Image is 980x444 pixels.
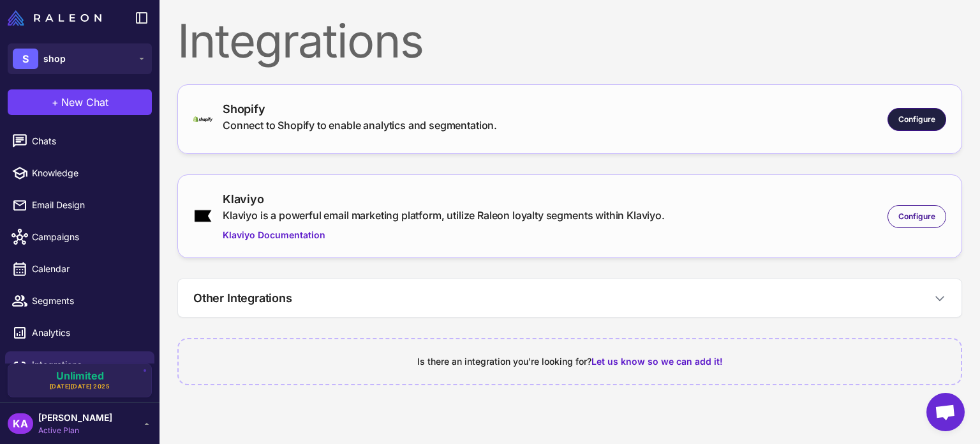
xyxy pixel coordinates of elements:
div: Klaviyo [223,190,665,208]
span: [DATE][DATE] 2025 [50,382,110,391]
button: Sshop [8,43,152,74]
a: Klaviyo Documentation [223,228,665,242]
a: Segments [5,287,154,314]
a: Campaigns [5,224,154,250]
span: Email Design [32,198,144,212]
span: Segments [32,294,144,308]
div: Is there an integration you're looking for? [194,355,946,369]
a: Knowledge [5,160,154,187]
h3: Other Integrations [193,289,292,307]
a: Open chat [926,393,965,431]
span: Campaigns [32,230,144,244]
span: Configure [898,211,935,222]
div: Integrations [177,18,962,64]
span: shop [43,52,66,66]
div: S [13,49,38,69]
a: Raleon Logo [8,10,107,26]
img: klaviyo.png [193,209,212,223]
span: Active Plan [38,425,112,436]
div: Connect to Shopify to enable analytics and segmentation. [223,118,497,133]
img: Raleon Logo [8,10,101,26]
a: Calendar [5,256,154,282]
a: Email Design [5,192,154,218]
span: Analytics [32,326,144,340]
span: Integrations [32,358,144,372]
span: Calendar [32,262,144,276]
span: Configure [898,114,935,125]
div: Shopify [223,100,497,118]
span: [PERSON_NAME] [38,411,112,425]
div: Klaviyo is a powerful email marketing platform, utilize Raleon loyalty segments within Klaviyo. [223,208,665,223]
span: + [52,95,59,110]
span: New Chat [61,95,108,110]
span: Chats [32,134,144,148]
a: Analytics [5,319,154,346]
div: KA [8,413,33,434]
a: Chats [5,128,154,155]
a: Integrations [5,351,154,378]
span: Knowledge [32,166,144,180]
img: shopify-logo-primary-logo-456baa801ee66a0a435671082365958316831c9960c480451dd0330bcdae304f.svg [193,116,212,122]
span: Let us know so we can add it! [591,356,723,367]
button: Other Integrations [178,279,961,317]
button: +New Chat [8,89,152,115]
span: Unlimited [56,371,104,381]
